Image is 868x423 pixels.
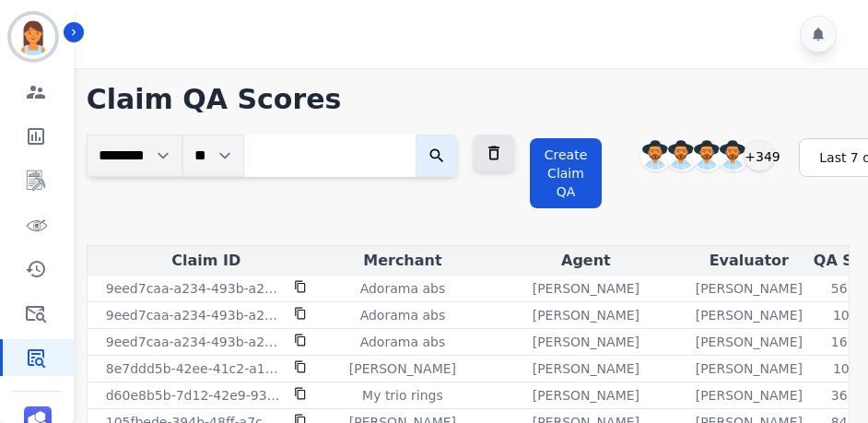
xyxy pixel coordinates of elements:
p: [PERSON_NAME] [696,279,803,298]
p: [PERSON_NAME] [696,306,803,324]
p: 9eed7caa-a234-493b-a2aa-cbde99789e1f [106,333,283,351]
p: [PERSON_NAME] [349,359,456,378]
div: +349 [744,140,775,171]
div: Claim ID [91,250,322,272]
div: Agent [484,250,688,272]
img: Bordered avatar [11,15,55,59]
div: Merchant [329,250,476,272]
p: 9eed7caa-a234-493b-a2aa-cbde99789e1f [106,279,283,298]
p: [PERSON_NAME] [696,333,803,351]
p: [PERSON_NAME] [696,359,803,378]
p: Adorama abs [360,333,446,351]
div: Evaluator [696,250,803,272]
p: 8e7ddd5b-42ee-41c2-a122-56d8161e437d [106,359,283,378]
p: 9eed7caa-a234-493b-a2aa-cbde99789e1f [106,306,283,324]
p: [PERSON_NAME] [533,306,639,324]
p: [PERSON_NAME] [533,359,639,378]
p: Adorama abs [360,279,446,298]
p: [PERSON_NAME] [533,279,639,298]
p: [PERSON_NAME] [696,386,803,405]
p: My trio rings [362,386,443,405]
p: d60e8b5b-7d12-42e9-9328-b3967cd5a013 [106,386,283,405]
p: Adorama abs [360,306,446,324]
p: [PERSON_NAME] [533,386,639,405]
h1: Claim QA Scores [87,83,850,116]
button: Create Claim QA [530,138,603,208]
p: [PERSON_NAME] [533,333,639,351]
